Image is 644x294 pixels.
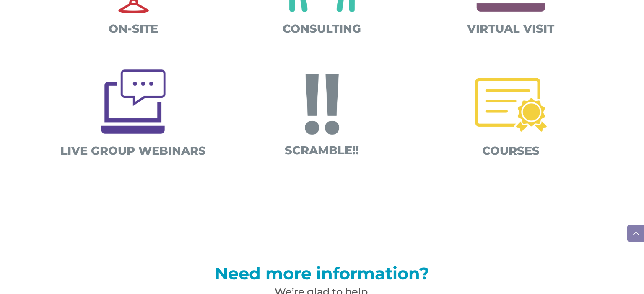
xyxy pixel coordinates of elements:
iframe: Chat Widget [507,204,644,294]
img: Certifications [467,61,555,148]
span: ON-SITE [109,22,158,36]
span: LIVE GROUP WEBINARS [60,144,206,158]
h2: Need more information? [129,265,515,286]
span: CONSULTING [283,22,361,36]
span: SCRAMBLE!! [285,143,359,157]
span: VIRTUAL VISIT [467,22,554,36]
span: COURSES [482,144,540,158]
